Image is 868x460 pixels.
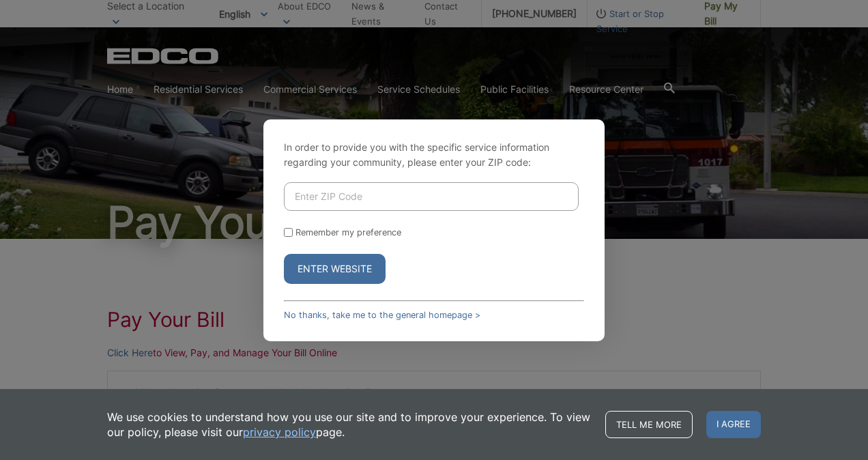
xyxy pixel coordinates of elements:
[295,227,401,238] label: Remember my preference
[284,254,386,284] button: Enter Website
[605,411,693,438] a: Tell me more
[243,425,316,440] a: privacy policy
[284,140,584,170] p: In order to provide you with the specific service information regarding your community, please en...
[107,409,592,440] p: We use cookies to understand how you use our site and to improve your experience. To view our pol...
[284,182,579,211] input: Enter ZIP Code
[284,310,480,320] a: No thanks, take me to the general homepage >
[706,411,761,438] span: I agree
